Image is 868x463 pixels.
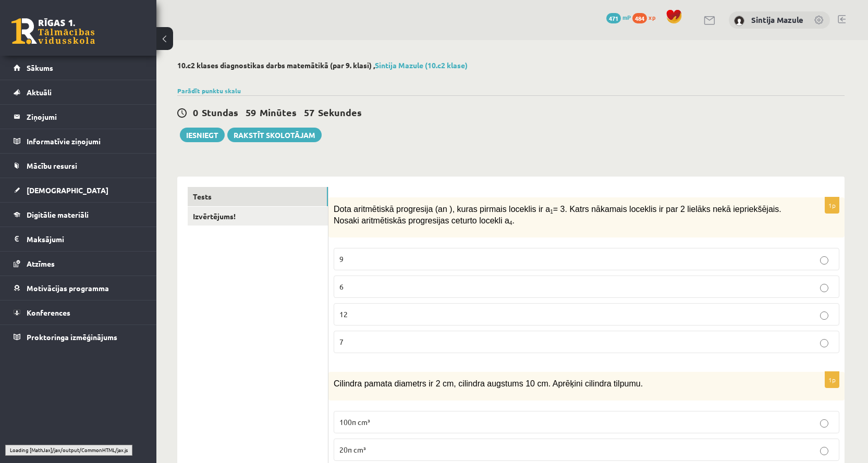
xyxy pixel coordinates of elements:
a: Atzīmes [14,252,143,276]
span: 484 [632,13,647,23]
span: Stundas [202,106,238,118]
span: 59 [246,106,256,118]
span: 12 [339,309,348,319]
a: Aktuāli [14,80,143,104]
h2: 10.c2 klases diagnostikas darbs matemātikā (par 9. klasi) , [177,61,845,70]
input: 12 [820,311,828,320]
span: Minūtes [260,106,297,118]
a: Digitālie materiāli [14,203,143,227]
span: 100π cm³ [339,417,370,427]
a: 484 xp [632,13,661,21]
a: Informatīvie ziņojumi [14,129,143,153]
span: 6 [339,282,344,291]
span: Proktoringa izmēģinājums [27,332,117,342]
span: 20π cm³ [339,445,366,454]
span: 57 [304,106,314,118]
a: Sākums [14,56,143,80]
input: 7 [820,339,828,347]
a: Sintija Mazule [751,15,803,25]
span: Motivācijas programma [27,283,109,293]
input: 100π cm³ [820,419,828,428]
a: Parādīt punktu skalu [177,86,241,95]
sub: 1 [550,209,553,215]
span: Atzīmes [27,259,55,268]
span: mP [622,13,631,21]
input: 20π cm³ [820,447,828,455]
span: 0 [193,106,198,118]
a: Ziņojumi [14,105,143,129]
span: Cilindra pamata diametrs ir 2 cm, cilindra augstums 10 cm. Aprēķini cilindra tilpumu. [334,379,643,388]
input: 9 [820,256,828,265]
a: 471 mP [606,13,631,21]
a: Rakstīt skolotājam [227,128,322,142]
span: Digitālie materiāli [27,210,89,219]
a: Maksājumi [14,227,143,251]
span: Sekundes [318,106,362,118]
input: 6 [820,284,828,292]
span: Dota aritmētiskā progresija (an ), kuras pirmais loceklis ir a = 3. Katrs nākamais loceklis ir pa... [334,205,781,226]
a: Rīgas 1. Tālmācības vidusskola [11,18,95,44]
div: Loading [MathJax]/jax/output/CommonHTML/jax.js [5,445,132,455]
span: Aktuāli [27,87,52,97]
span: Sākums [27,63,53,72]
a: Mācību resursi [14,154,143,178]
p: 1p [825,197,839,214]
legend: Informatīvie ziņojumi [27,129,143,153]
button: Iesniegt [180,128,225,142]
p: 1p [825,371,839,388]
a: Konferences [14,301,143,324]
span: Konferences [27,308,70,317]
sub: 4 [509,220,512,226]
a: Proktoringa izmēģinājums [14,325,143,349]
span: 471 [606,13,621,23]
span: 9 [339,254,344,264]
span: 7 [339,337,344,346]
legend: Ziņojumi [27,105,143,129]
img: Sintija Mazule [734,16,744,26]
legend: Maksājumi [27,227,143,251]
span: [DEMOGRAPHIC_DATA] [27,185,108,195]
span: Mācību resursi [27,161,77,170]
a: Sintija Mazule (10.c2 klase) [375,60,468,70]
a: [DEMOGRAPHIC_DATA] [14,178,143,202]
span: xp [649,13,655,21]
a: Motivācijas programma [14,276,143,300]
a: Izvērtējums! [188,207,328,226]
a: Tests [188,187,328,206]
